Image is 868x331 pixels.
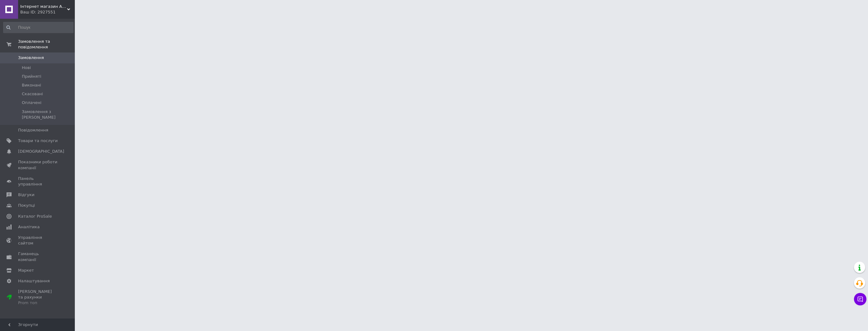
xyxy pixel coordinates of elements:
span: Відгуки [18,192,34,198]
span: Замовлення з [PERSON_NAME] [22,109,73,120]
span: Каталог ProSale [18,214,52,219]
button: Чат з покупцем [854,293,866,305]
span: Панель управління [18,176,58,187]
span: Покупці [18,203,35,208]
input: Пошук [3,22,74,33]
span: Оплачені [22,100,41,106]
span: [PERSON_NAME] та рахунки [18,289,58,306]
span: Нові [22,65,31,71]
span: [DEMOGRAPHIC_DATA] [18,149,64,154]
span: Скасовані [22,91,43,97]
span: Прийняті [22,74,41,79]
span: Інтернет магазин АЛЬЯНС GROUP [20,4,67,9]
span: Налаштування [18,278,50,284]
span: Аналітика [18,224,40,230]
span: Показники роботи компанії [18,159,58,170]
span: Управління сайтом [18,235,58,246]
div: Ваш ID: 2927551 [20,9,75,15]
div: Prom топ [18,300,58,306]
span: Гаманець компанії [18,251,58,262]
span: Замовлення та повідомлення [18,39,75,50]
span: Товари та послуги [18,138,58,144]
span: Замовлення [18,55,44,61]
span: Повідомлення [18,127,48,133]
span: Маркет [18,268,34,273]
span: Виконані [22,82,41,88]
